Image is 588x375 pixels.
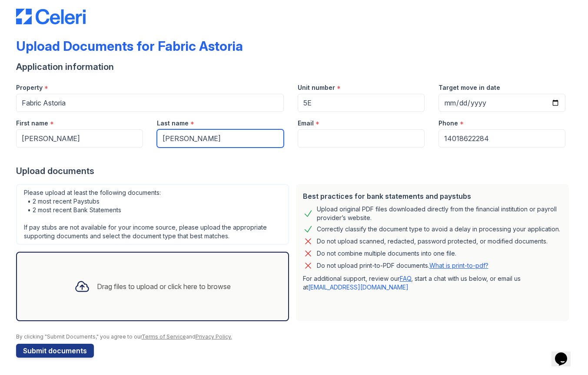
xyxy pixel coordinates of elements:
a: Privacy Policy. [196,333,232,340]
label: Last name [157,119,189,128]
iframe: chat widget [551,340,579,366]
a: What is print-to-pdf? [429,262,488,269]
div: Upload documents [16,165,572,177]
div: Application information [16,61,572,73]
div: Do not combine multiple documents into one file. [317,248,456,259]
label: Email [298,119,314,128]
p: For additional support, review our , start a chat with us below, or email us at [303,274,562,292]
label: Phone [439,119,458,128]
div: Do not upload scanned, redacted, password protected, or modified documents. [317,236,548,247]
div: Please upload at least the following documents: • 2 most recent Paystubs • 2 most recent Bank Sta... [16,184,289,245]
div: Drag files to upload or click here to browse [97,281,231,292]
div: Correctly classify the document type to avoid a delay in processing your application. [317,224,560,234]
img: CE_Logo_Blue-a8612792a0a2168367f1c8372b55b34899dd931a85d93a1a3d3e32e68fde9ad4.png [16,9,86,24]
div: By clicking "Submit Documents," you agree to our and [16,333,572,340]
div: Best practices for bank statements and paystubs [303,191,562,201]
button: Submit documents [16,344,94,358]
div: Upload Documents for Fabric Astoria [16,38,243,54]
p: Do not upload print-to-PDF documents. [317,261,488,270]
div: Upload original PDF files downloaded directly from the financial institution or payroll provider’... [317,205,562,222]
a: FAQ [400,275,411,282]
label: Property [16,83,43,92]
a: [EMAIL_ADDRESS][DOMAIN_NAME] [308,283,409,291]
label: Unit number [298,83,335,92]
label: First name [16,119,48,128]
label: Target move in date [439,83,500,92]
a: Terms of Service [142,333,186,340]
